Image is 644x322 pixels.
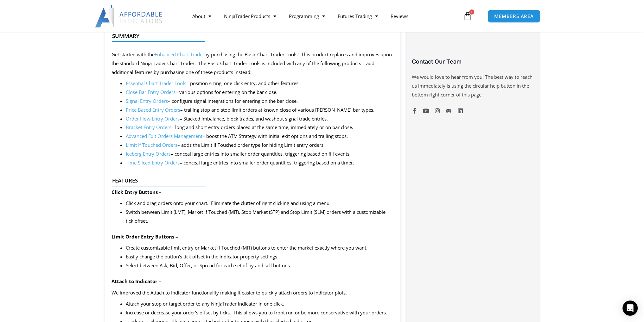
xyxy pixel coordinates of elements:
a: Futures Trading [331,9,384,23]
li: – conceal large entries into smaller order quantities, triggering based on fill events. [126,150,394,158]
p: We improved the Attach to Indicator functionality making it easier to quickly attach orders to in... [112,288,394,297]
a: MEMBERS AREA [488,10,540,23]
li: – Stacked imbalance, block trades, and washout signal trade entries. [126,115,394,123]
li: Easily change the button’s tick offset in the indicator property settings. [126,252,394,261]
a: Iceberg Entry Orders [126,151,171,157]
li: Switch between Limit (LMT), Market if Touched (MIT), Stop Market (STP) and Stop Limit (SLM) order... [126,208,394,226]
h3: Contact Our Team [411,58,534,65]
a: NinjaTrader Products [217,9,282,23]
li: – long and short entry orders placed at the same time, immediately or on bar close. [126,123,394,132]
a: About [186,9,217,23]
li: Increase or decrease your order’s offset by ticks. This allows you to front run or be more conser... [126,308,394,317]
li: – conceal large entries into smaller order quantities, triggering based on a timer. [126,158,394,167]
li: Click and drag orders onto your chart. Eliminate the clutter of right clicking and using a menu. [126,199,394,208]
a: Advanced Exit Orders Management [126,133,202,139]
a: Reviews [384,9,414,23]
li: – trailing stop and stop limit orders at known close of various [PERSON_NAME] bar types. [126,106,394,115]
li: – adds the Limit If Touched order type for hiding Limit entry orders. [126,141,394,150]
a: Price Based Entry Orders [126,107,180,113]
span: MEMBERS AREA [494,14,534,19]
h4: Features [112,177,389,184]
a: Time Sliced Entry Orders [126,159,180,166]
strong: Attach to Indicator – [112,278,161,284]
a: Order Flow Entry Orders [126,115,180,122]
div: Open Intercom Messenger [622,300,638,316]
h4: Summary [112,33,389,39]
span: 1 [469,9,474,15]
a: Essential Chart Trader Tools [126,80,186,86]
a: 1 [454,7,481,25]
a: Programming [282,9,331,23]
a: Close Bar Entry Orders [126,89,175,95]
a: Signal Entry Orders [126,98,168,104]
p: We would love to hear from you! The best way to reach us immediately is using the circular help b... [411,73,534,99]
img: LogoAI | Affordable Indicators – NinjaTrader [95,5,163,28]
li: Select between Ask, Bid, Offer, or Spread for each set of by and sell buttons. [126,261,394,270]
a: Bracket Entry Orders [126,124,171,130]
li: – various options for entering on the bar close. [126,88,394,97]
p: Get started with the by purchasing the Basic Chart Trader Tools! This product replaces and improv... [112,50,394,77]
li: Create customizable limit entry or Market if Touched (MIT) buttons to enter the market exactly wh... [126,244,394,252]
li: Attach your stop or target order to any NinjaTrader indicator in one click. [126,300,394,308]
li: – position sizing, one click entry, and other features. [126,79,394,88]
a: Enhanced Chart Trader [155,51,204,58]
a: Limit If Touched Orders [126,142,177,148]
li: – boost the ATM Strategy with initial exit options and trailing stops. [126,132,394,141]
nav: Menu [186,9,461,23]
li: – configure signal integrations for entering on the bar close. [126,97,394,106]
strong: Limit Order Entry Buttons – [112,233,178,240]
